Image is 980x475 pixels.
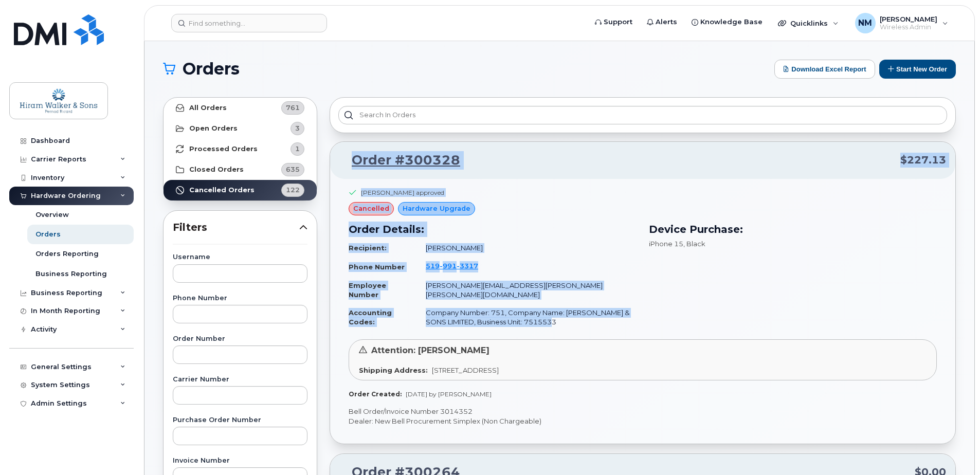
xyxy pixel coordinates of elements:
[649,222,937,237] h3: Device Purchase:
[173,254,307,261] label: Username
[440,262,457,270] span: 991
[416,304,637,331] td: Company Number: 751, Company Name: [PERSON_NAME] & SONS LIMITED, Business Unit: 7515533
[286,185,300,195] span: 122
[189,145,258,153] strong: Processed Orders
[164,159,317,180] a: Closed Orders635
[349,281,386,299] strong: Employee Number
[189,186,255,194] strong: Cancelled Orders
[295,144,300,154] span: 1
[879,60,956,79] button: Start New Order
[189,104,227,112] strong: All Orders
[403,204,470,213] span: Hardware Upgrade
[339,151,460,170] a: Order #300328
[457,262,478,270] span: 3317
[173,295,307,302] label: Phone Number
[426,262,478,270] span: 519
[900,153,946,168] span: $227.13
[349,407,937,416] p: Bell Order/Invoice Number 3014352
[349,390,402,398] strong: Order Created:
[189,124,238,133] strong: Open Orders
[774,60,875,79] button: Download Excel Report
[349,416,937,426] p: Dealer: New Bell Procurement Simplex (Non Chargeable)
[432,366,499,374] span: [STREET_ADDRESS]
[173,376,307,383] label: Carrier Number
[349,244,387,252] strong: Recipient:
[164,180,317,200] a: Cancelled Orders122
[416,277,637,304] td: [PERSON_NAME][EMAIL_ADDRESS][PERSON_NAME][PERSON_NAME][DOMAIN_NAME]
[286,165,300,174] span: 635
[349,222,637,237] h3: Order Details:
[295,123,300,133] span: 3
[173,417,307,424] label: Purchase Order Number
[353,204,389,213] span: cancelled
[338,106,947,124] input: Search in orders
[649,240,683,248] span: iPhone 15
[426,262,491,270] a: 5199913317
[416,239,637,257] td: [PERSON_NAME]
[173,336,307,342] label: Order Number
[683,240,705,248] span: , Black
[349,308,392,326] strong: Accounting Codes:
[371,345,489,355] span: Attention: [PERSON_NAME]
[164,98,317,118] a: All Orders761
[164,118,317,139] a: Open Orders3
[173,458,307,464] label: Invoice Number
[359,366,428,374] strong: Shipping Address:
[164,139,317,159] a: Processed Orders1
[286,103,300,113] span: 761
[183,61,240,77] span: Orders
[361,188,444,197] div: [PERSON_NAME] approved
[349,263,405,271] strong: Phone Number
[406,390,492,398] span: [DATE] by [PERSON_NAME]
[189,166,244,174] strong: Closed Orders
[173,220,299,235] span: Filters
